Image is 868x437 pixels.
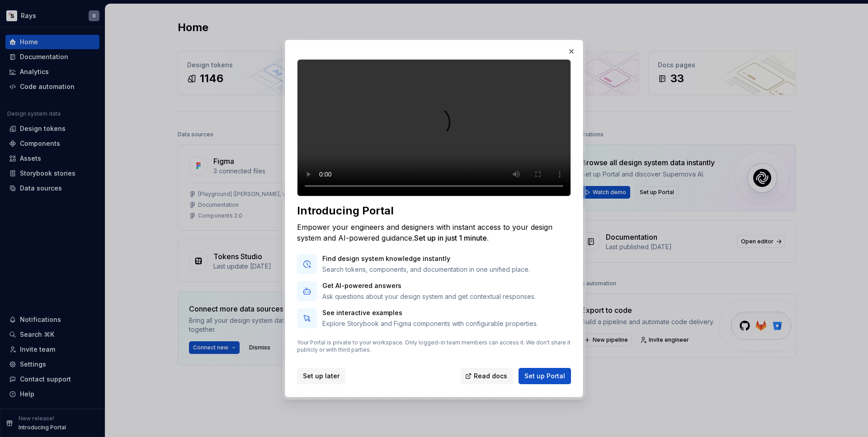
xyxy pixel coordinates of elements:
[322,319,538,328] p: Explore Storybook and Figma components with configurable properties.
[322,308,538,317] p: See interactive examples
[524,372,565,381] span: Set up Portal
[322,281,536,290] p: Get AI-powered answers
[461,368,513,384] a: Read docs
[322,254,530,263] p: Find design system knowledge instantly
[322,292,536,301] p: Ask questions about your design system and get contextual responses.
[303,372,340,381] span: Set up later
[297,368,345,384] button: Set up later
[519,368,571,384] button: Set up Portal
[474,372,507,381] span: Read docs
[322,265,530,274] p: Search tokens, components, and documentation in one unified place.
[297,222,571,243] div: Empower your engineers and designers with instant access to your design system and AI-powered gui...
[297,204,571,218] div: Introducing Portal
[414,233,489,242] span: Set up in just 1 minute.
[297,339,571,353] p: Your Portal is private to your workspace. Only logged-in team members can access it. We don't sha...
